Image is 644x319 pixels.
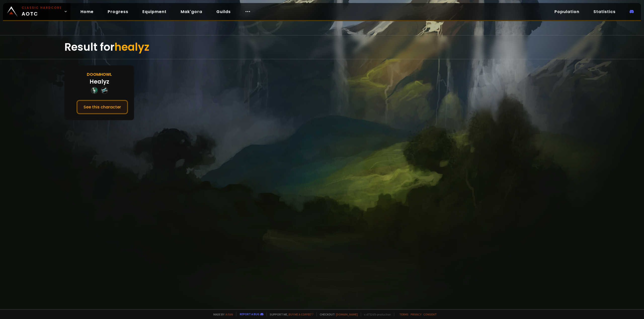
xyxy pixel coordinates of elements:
[177,7,206,17] a: Mak'gora
[399,312,409,316] a: Terms
[90,78,109,86] div: Healyz
[289,312,313,316] a: Buy me a coffee
[87,71,112,78] div: Doomhowl
[22,6,62,18] span: AOTC
[210,312,233,316] span: Made by
[423,312,437,316] a: Consent
[76,100,128,114] button: See this character
[3,3,70,20] a: Classic HardcoreAOTC
[550,7,583,17] a: Population
[266,312,313,316] span: Support me,
[589,7,620,17] a: Statistics
[22,6,62,10] small: Classic Hardcore
[336,312,358,316] a: [DOMAIN_NAME]
[316,312,358,316] span: Checkout
[212,7,235,17] a: Guilds
[138,7,171,17] a: Equipment
[64,35,580,59] div: Result for
[76,7,98,17] a: Home
[225,312,233,316] a: a fan
[361,312,391,316] span: v. d752d5 - production
[240,312,259,316] a: Report a bug
[114,40,149,54] span: healyz
[104,7,132,17] a: Progress
[411,312,421,316] a: Privacy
